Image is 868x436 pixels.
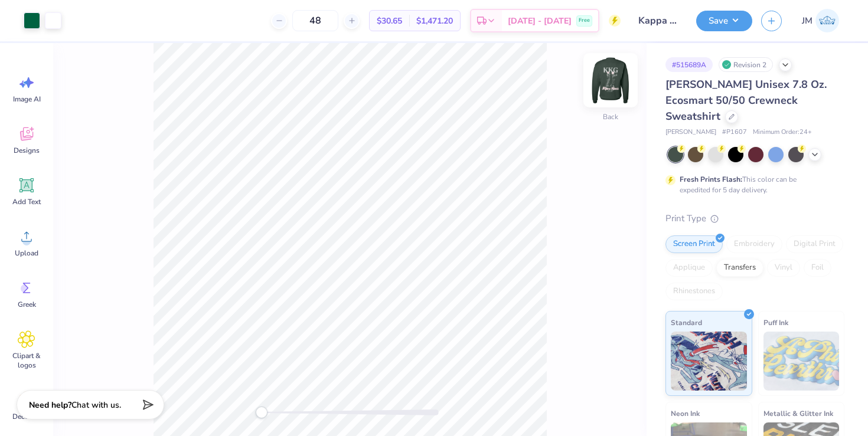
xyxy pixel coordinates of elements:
[797,9,844,32] a: JM
[665,77,827,123] span: [PERSON_NAME] Unisex 7.8 Oz. Ecosmart 50/50 Crewneck Sweatshirt
[579,17,590,25] span: Free
[29,399,71,411] strong: Need help?
[603,112,618,122] div: Back
[726,235,782,253] div: Embroidery
[719,57,773,72] div: Revision 2
[292,10,338,31] input: – –
[18,300,36,309] span: Greek
[12,412,41,421] span: Decorate
[665,57,713,72] div: # 515689A
[680,174,825,195] div: This color can be expedited for 5 day delivery.
[763,407,833,419] span: Metallic & Glitter Ink
[12,197,41,206] span: Add Text
[71,399,121,411] span: Chat with us.
[14,146,40,155] span: Designs
[508,15,572,27] span: [DATE] - [DATE]
[753,127,812,137] span: Minimum Order: 24 +
[815,9,839,32] img: Jordyn Miller
[665,212,844,225] div: Print Type
[15,248,38,258] span: Upload
[665,235,723,253] div: Screen Print
[802,14,812,28] span: JM
[665,283,723,300] div: Rhinestones
[671,332,747,391] img: Standard
[680,175,742,184] strong: Fresh Prints Flash:
[671,316,702,329] span: Standard
[587,57,634,104] img: Back
[786,235,843,253] div: Digital Print
[722,127,747,137] span: # P1607
[665,259,713,277] div: Applique
[629,9,687,32] input: Untitled Design
[13,94,41,104] span: Image AI
[716,259,763,277] div: Transfers
[767,259,800,277] div: Vinyl
[696,11,752,31] button: Save
[416,15,453,27] span: $1,471.20
[763,316,788,329] span: Puff Ink
[804,259,831,277] div: Foil
[665,127,716,137] span: [PERSON_NAME]
[377,15,402,27] span: $30.65
[7,351,46,370] span: Clipart & logos
[671,407,700,419] span: Neon Ink
[256,407,267,418] div: Accessibility label
[763,332,840,391] img: Puff Ink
